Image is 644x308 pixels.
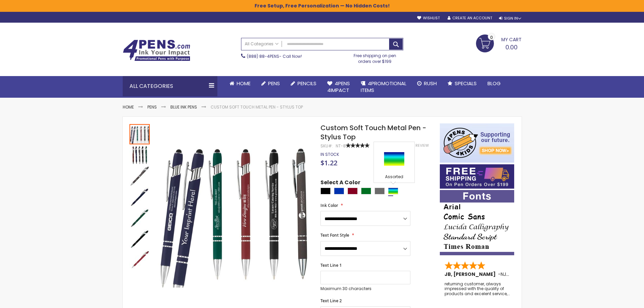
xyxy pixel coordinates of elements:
[334,188,344,194] div: Blue
[320,143,333,149] strong: SKU
[448,16,492,21] a: Create an Account
[320,179,360,188] span: Select A Color
[123,76,217,96] div: All Categories
[320,262,342,268] span: Text Line 1
[129,145,150,165] img: Custom Soft Touch Metal Pen - Stylus Top
[320,152,339,157] div: Availability
[297,80,316,87] span: Pencils
[170,104,197,110] a: Blue ink Pens
[247,53,302,59] span: - Call Now!
[320,123,426,142] span: Custom Soft Touch Metal Pen - Stylus Top
[498,271,557,278] span: - ,
[129,123,150,144] div: Custom Soft Touch Metal Pen - Stylus Top
[245,41,279,47] span: All Categories
[129,208,150,228] img: Custom Soft Touch Metal Pen - Stylus Top
[129,207,150,228] div: Custom Soft Touch Metal Pen - Stylus Top
[129,166,150,186] img: Custom Soft Touch Metal Pen - Stylus Top
[501,271,509,278] span: NJ
[376,174,413,181] div: Assorted
[224,76,256,91] a: Home
[320,158,337,167] span: $1.22
[256,76,285,91] a: Pens
[490,34,493,41] span: 0
[320,151,339,157] span: In stock
[129,165,150,186] div: Custom Soft Touch Metal Pen - Stylus Top
[346,143,369,148] div: 100%
[440,164,514,189] img: Free shipping on orders over $199
[445,282,510,296] div: returning customer, always impressed with the quality of products and excelent service, will retu...
[237,80,251,87] span: Home
[336,143,346,149] div: NT-8
[320,203,338,208] span: Ink Color
[440,123,514,163] img: 4pens 4 kids
[211,104,303,110] li: Custom Soft Touch Metal Pen - Stylus Top
[417,16,440,21] a: Wishlist
[327,80,350,94] span: 4Pens 4impact
[123,40,190,61] img: 4Pens Custom Pens and Promotional Products
[320,298,342,304] span: Text Line 2
[268,80,280,87] span: Pens
[320,286,410,291] p: Maximum 30 characters
[320,188,331,194] div: Black
[157,133,312,288] img: Custom Soft Touch Metal Pen - Stylus Top
[424,80,437,87] span: Rush
[123,104,134,110] a: Home
[455,80,477,87] span: Specials
[285,76,322,91] a: Pencils
[440,190,514,255] img: font-personalization-examples
[445,271,498,278] span: JB, [PERSON_NAME]
[129,228,150,249] div: Custom Soft Touch Metal Pen - Stylus Top
[322,76,355,98] a: 4Pens4impact
[388,188,398,194] div: Assorted
[129,250,150,270] img: Custom Soft Touch Metal Pen - Stylus Top
[499,16,521,21] div: Sign In
[129,187,150,207] img: Custom Soft Touch Metal Pen - Stylus Top
[129,186,150,207] div: Custom Soft Touch Metal Pen - Stylus Top
[375,188,385,194] div: Grey
[129,229,150,249] img: Custom Soft Touch Metal Pen - Stylus Top
[505,43,518,51] span: 0.00
[320,232,349,238] span: Text Font Style
[241,38,282,49] a: All Categories
[348,188,358,194] div: Burgundy
[487,80,501,87] span: Blog
[482,76,506,91] a: Blog
[355,76,412,98] a: 4PROMOTIONALITEMS
[476,34,522,51] a: 0.00 0
[361,80,406,94] span: 4PROMOTIONAL ITEMS
[361,188,371,194] div: Green
[347,50,403,64] div: Free shipping on pen orders over $199
[147,104,157,110] a: Pens
[442,76,482,91] a: Specials
[412,76,442,91] a: Rush
[247,53,279,59] a: (888) 88-4PENS
[129,144,150,165] div: Custom Soft Touch Metal Pen - Stylus Top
